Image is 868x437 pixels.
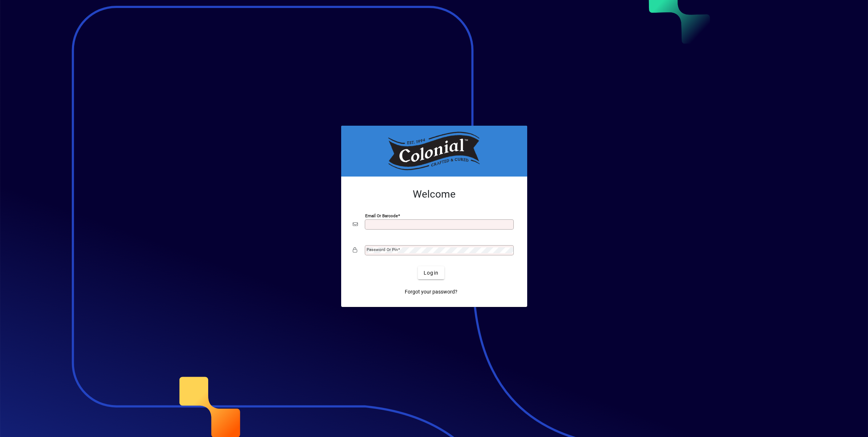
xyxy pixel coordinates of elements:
[353,188,516,201] h2: Welcome
[405,288,457,296] span: Forgot your password?
[424,269,439,277] span: Login
[402,285,460,298] a: Forgot your password?
[365,213,398,218] mat-label: Email or Barcode
[367,247,398,252] mat-label: Password or Pin
[418,266,444,279] button: Login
